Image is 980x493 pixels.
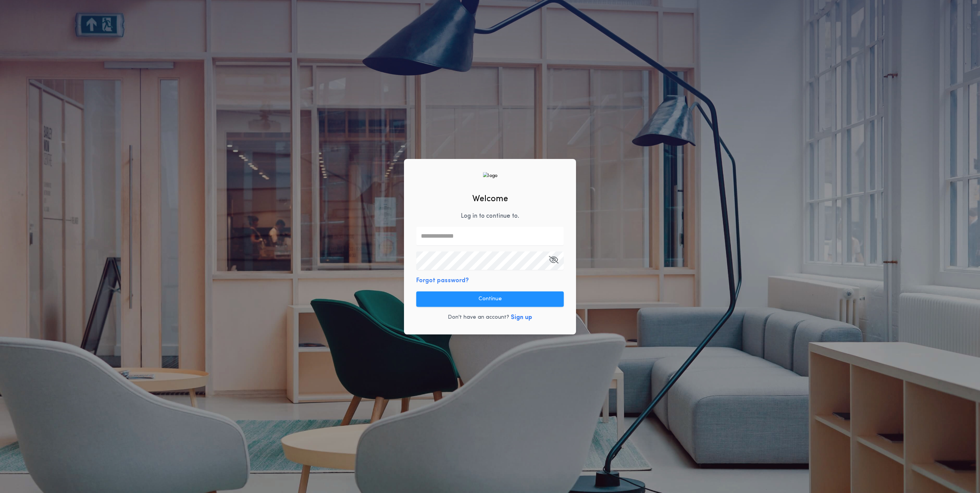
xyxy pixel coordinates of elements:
button: Forgot password? [416,276,469,285]
img: logo [483,172,497,179]
button: Continue [416,291,564,307]
p: Don't have an account? [448,314,509,321]
p: Log in to continue to . [461,212,519,221]
button: Sign up [511,313,532,322]
h2: Welcome [472,193,508,205]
